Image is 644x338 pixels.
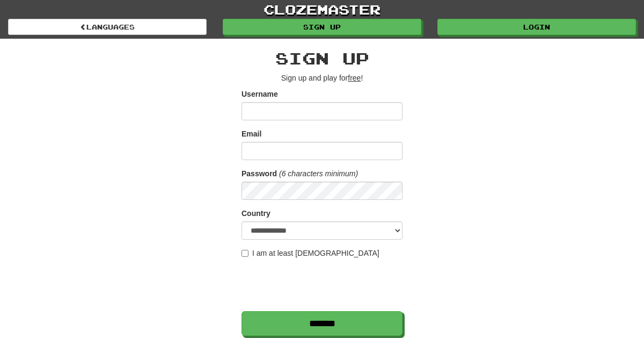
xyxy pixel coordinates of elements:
u: free [348,74,361,82]
p: Sign up and play for ! [241,73,402,83]
input: I am at least [DEMOGRAPHIC_DATA] [241,250,248,257]
em: (6 characters minimum) [279,169,358,178]
label: Username [241,89,278,99]
label: Password [241,168,277,179]
h2: Sign up [241,49,402,67]
a: Languages [8,19,207,35]
label: Email [241,128,261,139]
a: Sign up [223,19,421,35]
a: Login [437,19,636,35]
label: Country [241,208,270,219]
iframe: reCAPTCHA [241,264,405,306]
label: I am at least [DEMOGRAPHIC_DATA] [241,248,379,258]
